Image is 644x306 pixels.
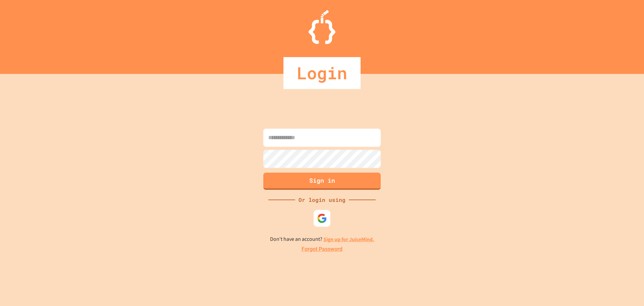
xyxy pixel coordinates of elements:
[317,213,327,223] img: google-icon.svg
[263,173,381,190] button: Sign in
[588,250,637,278] iframe: chat widget
[295,196,349,204] div: Or login using
[323,236,374,243] a: Sign up for JuiceMind.
[302,245,342,253] a: Forgot Password
[283,57,361,89] div: Login
[309,10,335,44] img: Logo.svg
[616,279,637,299] iframe: chat widget
[270,235,374,244] p: Don't have an account?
